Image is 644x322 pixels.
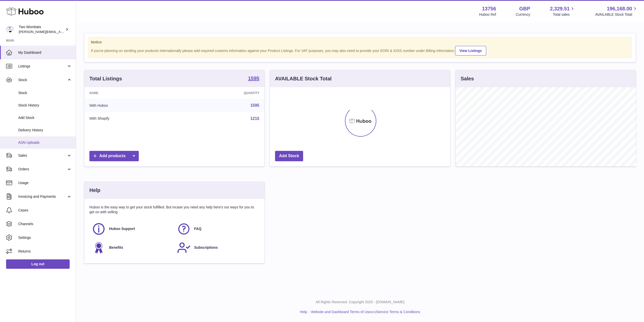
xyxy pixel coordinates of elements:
[248,76,260,82] a: 1595
[18,194,67,199] span: Invoicing and Payments
[595,5,638,17] a: 196,168.00 AVAILABLE Stock Total
[91,40,629,45] strong: Notice
[89,187,100,194] h3: Help
[519,5,530,12] strong: GBP
[84,112,181,125] td: With Shopify
[18,208,72,213] span: Cases
[18,140,72,145] span: ASN Uploads
[479,12,496,17] div: Huboo Ref
[18,167,67,172] span: Orders
[250,116,259,121] a: 1215
[19,30,129,34] span: [PERSON_NAME][EMAIL_ADDRESS][PERSON_NAME][DOMAIN_NAME]
[311,310,371,314] a: Website and Dashboard Terms of Use
[461,75,474,82] h3: Sales
[92,241,172,255] a: Benefits
[18,78,67,82] span: Stock
[275,151,303,161] a: Add Stock
[18,50,72,55] span: My Dashboard
[18,222,72,226] span: Channels
[194,245,218,250] span: Subscriptions
[18,153,67,158] span: Sales
[377,310,420,314] a: Service Terms & Conditions
[89,75,122,82] h3: Total Listings
[18,103,72,108] span: Stock History
[109,245,123,250] span: Benefits
[6,26,14,33] img: philip.carroll@twowombats.com
[250,103,259,108] a: 1595
[18,115,72,120] span: Add Stock
[607,5,632,12] span: 196,168.00
[177,222,257,236] a: FAQ
[18,64,67,69] span: Listings
[84,99,181,112] td: With Huboo
[553,12,575,17] span: Total sales
[109,226,135,231] span: Huboo Support
[275,75,331,82] h3: AVAILABLE Stock Total
[300,310,307,314] a: Help
[18,181,72,185] span: Usage
[550,5,570,12] span: 2,329.51
[18,235,72,240] span: Settings
[92,222,172,236] a: Huboo Support
[595,12,638,17] span: AVAILABLE Stock Total
[248,76,260,81] strong: 1595
[18,91,72,95] span: Stock
[18,249,72,254] span: Returns
[19,25,64,34] div: Two Wombats
[516,12,530,17] div: Currency
[455,46,486,56] a: View Listings
[177,241,257,255] a: Subscriptions
[181,87,264,99] th: Quantity
[550,5,576,17] a: 2,329.51 Total sales
[89,205,259,214] p: Huboo is the easy way to get your stock fulfilled. But incase you need any help here's our ways f...
[91,45,629,56] div: If you're planning on sending your products internationally please add required customs informati...
[309,310,420,314] li: and
[18,128,72,133] span: Delivery History
[194,226,202,231] span: FAQ
[84,87,181,99] th: Name
[6,259,70,269] a: Log out
[482,5,496,12] strong: 13756
[89,151,139,161] a: Add products
[80,300,640,305] p: All Rights Reserved. Copyright 2025 - [DOMAIN_NAME]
